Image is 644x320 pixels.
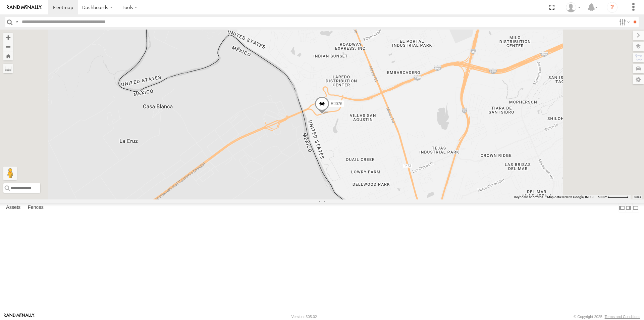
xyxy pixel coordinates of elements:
[3,42,13,51] button: Zoom out
[596,195,631,199] button: Map Scale: 500 m per 59 pixels
[331,101,342,106] span: RJ076
[574,315,640,319] div: © Copyright 2025 -
[598,195,607,199] span: 500 m
[3,167,17,180] button: Drag Pegman onto the map to open Street View
[14,17,19,27] label: Search Query
[632,203,639,213] label: Hide Summary Table
[625,203,632,213] label: Dock Summary Table to the Right
[563,2,583,12] div: VORTEX FREIGHT
[607,2,618,13] i: ?
[633,75,644,84] label: Map Settings
[7,5,42,10] img: rand-logo.svg
[619,203,625,213] label: Dock Summary Table to the Left
[634,195,641,198] a: Terms
[547,195,594,199] span: Map data ©2025 Google, INEGI
[605,315,640,319] a: Terms and Conditions
[3,51,13,60] button: Zoom Home
[24,203,47,213] label: Fences
[616,17,631,27] label: Search Filter Options
[514,195,543,199] button: Keyboard shortcuts
[3,203,24,213] label: Assets
[4,313,35,320] a: Visit our Website
[3,33,13,42] button: Zoom in
[3,64,13,73] label: Measure
[291,315,317,319] div: Version: 305.02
